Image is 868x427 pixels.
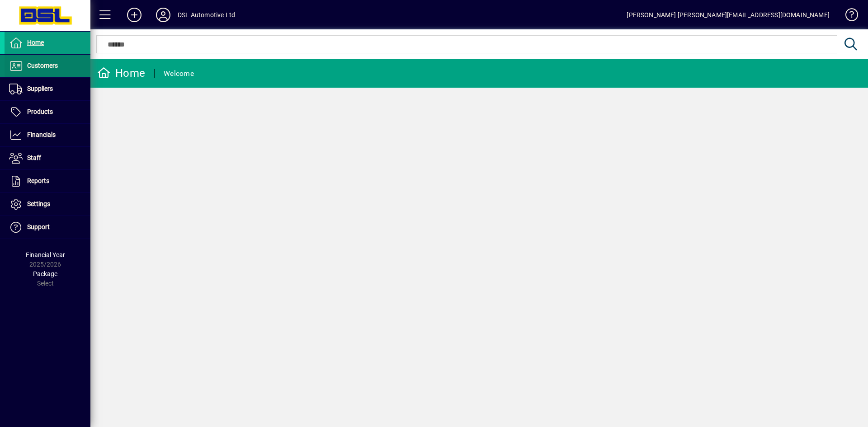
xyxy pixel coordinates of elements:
[27,131,56,138] span: Financials
[27,85,53,92] span: Suppliers
[5,124,90,146] a: Financials
[5,55,90,77] a: Customers
[33,270,57,277] span: Package
[97,66,145,80] div: Home
[839,2,857,31] a: Knowledge Base
[27,39,44,46] span: Home
[27,154,41,161] span: Staff
[149,7,178,23] button: Profile
[120,7,149,23] button: Add
[27,177,49,184] span: Reports
[27,200,50,207] span: Settings
[5,101,90,123] a: Products
[27,223,50,230] span: Support
[5,78,90,100] a: Suppliers
[627,8,830,22] div: [PERSON_NAME] [PERSON_NAME][EMAIL_ADDRESS][DOMAIN_NAME]
[5,193,90,216] a: Settings
[178,8,235,22] div: DSL Automotive Ltd
[27,108,53,115] span: Products
[27,62,58,69] span: Customers
[26,251,65,258] span: Financial Year
[164,66,194,81] div: Welcome
[5,216,90,239] a: Support
[5,170,90,192] a: Reports
[5,147,90,169] a: Staff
